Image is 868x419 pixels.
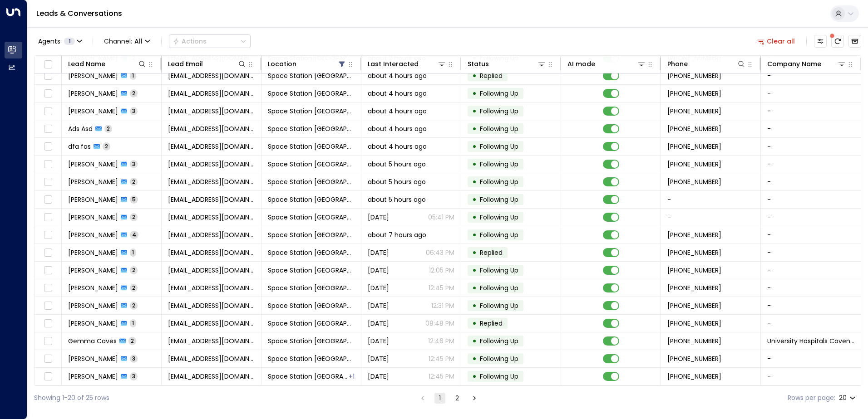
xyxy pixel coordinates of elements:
span: Toggle select row [42,141,54,152]
button: Clear all [754,35,799,48]
div: • [472,351,477,366]
div: • [472,227,477,243]
span: robodar@aol.com [168,301,255,310]
span: Following Up [480,354,518,363]
p: 05:41 PM [428,213,454,222]
span: 3 [130,355,138,362]
td: - [761,102,861,120]
span: Space Station Solihull [268,213,355,222]
span: +447526210488 [667,89,721,98]
td: - [761,350,861,367]
td: - [761,209,861,226]
td: - [661,209,761,226]
span: Following Up [480,124,518,133]
span: Space Station Solihull [268,301,355,310]
span: Toggle select row [42,318,54,329]
div: Location [268,58,296,69]
span: Rayna Young [68,160,118,169]
span: +447507982158 [667,107,721,116]
button: Actions [169,34,251,48]
span: 1 [130,248,136,256]
span: dfa fas [68,142,91,151]
span: 2 [130,302,138,309]
button: Customize [814,35,827,48]
span: Following Up [480,336,518,346]
span: University Hospitals Coventry & Warwickshire NHS Trust [767,336,854,346]
div: Company Name [767,58,821,69]
span: +447904584146 [667,230,721,239]
span: Following Up [480,230,518,239]
span: Space Station Solihull [268,336,355,346]
span: Space Station Solihull [268,248,355,257]
span: +447940864191 [667,160,721,169]
span: Karen Cattell [68,248,118,257]
span: Following Up [480,142,518,151]
span: 2 [130,284,138,292]
span: Toggle select row [42,123,54,135]
span: Ads Asd [68,124,93,133]
span: Space Station Solihull [268,372,348,381]
button: Go to next page [469,393,480,404]
div: Button group with a nested menu [169,34,251,48]
span: 1 [64,38,75,45]
span: Carltaur@gmail.com [168,195,255,204]
span: Toggle select row [42,353,54,365]
nav: pagination navigation [417,392,480,404]
span: Following Up [480,283,518,292]
div: • [472,174,477,190]
span: +447979758842 [667,71,721,80]
span: Carltaur@gmail.com [168,213,255,222]
span: Space Station Solihull [268,354,355,363]
span: 3 [130,160,138,168]
span: Toggle select row [42,247,54,258]
span: Space Station Solihull [268,266,355,275]
td: - [761,279,861,297]
span: Toggle select row [42,194,54,205]
td: - [761,226,861,244]
span: +447459083731 [667,283,721,292]
button: Go to page 2 [452,393,463,404]
p: 08:48 PM [425,319,454,328]
div: Status [468,58,546,69]
div: Last Interacted [368,58,446,69]
span: Toggle select row [42,88,54,99]
span: +4475848133443 [667,142,721,151]
div: Last Interacted [368,58,419,69]
p: 12:45 PM [429,372,454,381]
span: Steve James [68,107,118,116]
span: jasonkdoyle@yahoo.co.uk [168,177,255,186]
span: Fatima Barbarawi [68,230,118,239]
p: 12:45 PM [429,283,454,292]
span: Sep 01, 2025 [368,372,389,381]
span: Agents [38,38,60,44]
span: Space Station Solihull [268,230,355,239]
span: sha322@gmail.com [168,89,255,98]
span: about 4 hours ago [368,89,427,98]
span: Following Up [480,372,518,381]
span: dafsewf@gamag.com [168,142,255,151]
div: 20 [839,391,858,404]
div: Showing 1-20 of 25 rows [34,393,109,403]
button: Archived Leads [848,35,861,48]
span: Space Station Solihull [268,71,355,80]
span: Toggle select all [42,59,54,70]
span: Following Up [480,160,518,169]
span: Following Up [480,177,518,186]
span: Replied [480,319,503,328]
div: Phone [667,58,688,69]
span: 1 [130,72,136,79]
div: • [472,245,477,260]
span: Toggle select row [42,265,54,276]
div: Lead Email [168,58,247,69]
span: Toggle select row [42,336,54,347]
span: Space Station Solihull [268,124,355,133]
span: 3 [130,372,138,380]
span: Barbarawifatima@gmail.com [168,230,255,239]
span: raynayoung@126.com [168,160,255,169]
span: sjm4ky@mail.com [168,107,255,116]
span: lol.yebiga@googlemail.com [168,354,255,363]
span: +447770324961 [667,177,721,186]
span: Carl Beach [68,213,118,222]
span: Toggle select row [42,159,54,170]
td: - [761,173,861,190]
